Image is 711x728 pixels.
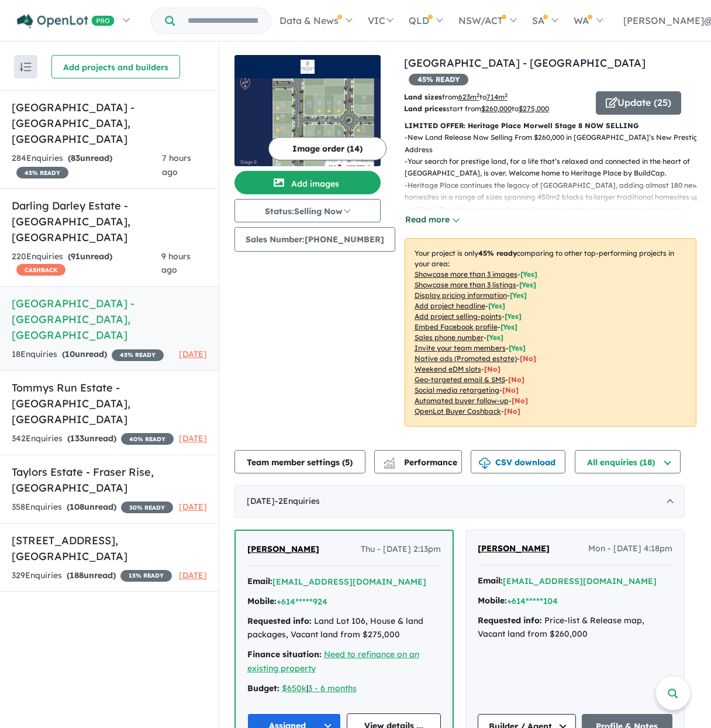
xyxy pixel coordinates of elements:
[12,380,207,427] h5: Tommys Run Estate - [GEOGRAPHIC_DATA] , [GEOGRAPHIC_DATA]
[247,683,279,693] strong: Budget:
[68,153,112,163] strong: ( unread)
[374,450,462,473] button: Performance
[12,250,161,278] div: 220 Enquir ies
[247,596,277,606] strong: Mobile:
[17,14,115,29] img: Openlot PRO Logo White
[247,616,312,626] strong: Requested info:
[179,502,207,512] span: [DATE]
[504,407,520,415] span: [No]
[415,396,509,405] u: Automated buyer follow-up
[67,570,116,581] strong: ( unread)
[12,198,207,245] h5: Darling Darley Estate - [GEOGRAPHIC_DATA] , [GEOGRAPHIC_DATA]
[405,120,696,132] p: LIMITED OFFER: Heritage Place Morwell Stage 8 NOW SELLING
[272,576,426,588] button: [EMAIL_ADDRESS][DOMAIN_NAME]
[588,542,672,556] span: Mon - [DATE] 4:18pm
[177,8,268,33] input: Try estate name, suburb, builder or developer
[12,432,174,446] div: 342 Enquir ies
[405,132,706,156] p: - New Land Release Now Selling From $260,000 in [GEOGRAPHIC_DATA]’s New Prestige Address
[275,496,320,506] span: - 2 Enquir ies
[385,457,457,468] span: Performance
[247,614,441,643] div: Land Lot 106, House & land packages, Vacant land from $275,000
[409,74,468,85] span: 45 % READY
[488,301,505,310] span: [ Yes ]
[384,461,395,469] img: bar-chart.svg
[502,386,519,394] span: [No]
[247,649,322,660] strong: Finance situation:
[234,78,381,166] img: Heritage Place Estate - Morwell
[471,450,565,473] button: CSV download
[20,63,32,71] img: sort.svg
[404,56,646,70] a: [GEOGRAPHIC_DATA] - [GEOGRAPHIC_DATA]
[415,407,501,415] u: OpenLot Buyer Cashback
[509,344,526,352] span: [ Yes ]
[415,291,507,300] u: Display pricing information
[415,354,517,363] u: Native ads (Promoted estate)
[12,99,207,147] h5: [GEOGRAPHIC_DATA] - [GEOGRAPHIC_DATA] , [GEOGRAPHIC_DATA]
[70,433,84,444] span: 133
[234,171,381,194] button: Add images
[479,92,508,101] span: to
[519,104,549,113] u: $ 275,000
[405,213,460,226] button: Read more
[12,569,172,583] div: 329 Enquir ies
[67,433,116,444] strong: ( unread)
[415,322,498,331] u: Embed Facebook profile
[234,450,365,473] button: Team member settings (5)
[477,92,479,98] sup: 2
[415,280,516,289] u: Showcase more than 3 listings
[67,502,116,512] strong: ( unread)
[162,153,191,177] span: 7 hours ago
[503,575,657,588] button: [EMAIL_ADDRESS][DOMAIN_NAME]
[596,91,681,115] button: Update (25)
[486,92,508,101] u: 714 m
[239,60,376,74] img: Heritage Place Estate - Morwell Logo
[520,270,537,279] span: [ Yes ]
[404,103,587,115] p: start from
[415,301,485,310] u: Add project headline
[71,251,80,262] span: 91
[405,156,706,180] p: - Your search for prestige land, for a life that’s relaxed and connected in the heart of [GEOGRAP...
[458,92,479,101] u: 623 m
[234,485,685,518] div: [DATE]
[404,92,442,101] b: Land sizes
[308,683,357,693] a: 3 - 6 months
[478,595,507,606] strong: Mobile:
[519,280,536,289] span: [ Yes ]
[501,322,517,331] span: [ Yes ]
[71,153,80,163] span: 83
[247,542,319,557] a: [PERSON_NAME]
[247,544,319,554] span: [PERSON_NAME]
[234,55,381,166] a: Heritage Place Estate - Morwell LogoHeritage Place Estate - Morwell
[575,450,681,473] button: All enquiries (18)
[121,502,173,513] span: 30 % READY
[12,533,207,564] h5: [STREET_ADDRESS] , [GEOGRAPHIC_DATA]
[415,344,506,352] u: Invite your team members
[70,502,84,512] span: 108
[404,91,587,103] p: from
[247,576,272,586] strong: Email:
[510,291,527,300] span: [ Yes ]
[62,349,107,359] strong: ( unread)
[68,251,112,262] strong: ( unread)
[70,570,84,581] span: 188
[415,312,502,321] u: Add project selling-points
[268,137,386,160] button: Image order (14)
[282,683,306,693] a: $650k
[179,349,207,359] span: [DATE]
[479,458,491,469] img: download icon
[361,542,441,557] span: Thu - [DATE] 2:13pm
[481,104,512,113] u: $ 260,000
[405,238,696,427] p: Your project is only comparing to other top-performing projects in your area: - - - - - - - - - -...
[384,458,394,464] img: line-chart.svg
[179,570,207,581] span: [DATE]
[520,354,536,363] span: [No]
[415,365,481,373] u: Weekend eDM slots
[505,312,522,321] span: [ Yes ]
[234,199,381,222] button: Status:Selling Now
[478,615,542,626] strong: Requested info:
[345,457,350,468] span: 5
[12,296,207,343] h5: [GEOGRAPHIC_DATA] - [GEOGRAPHIC_DATA] , [GEOGRAPHIC_DATA]
[478,614,672,642] div: Price-list & Release map, Vacant land from $260,000
[405,180,706,228] p: - Heritage Place continues the legacy of [GEOGRAPHIC_DATA], adding almost 180 new homesites in a ...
